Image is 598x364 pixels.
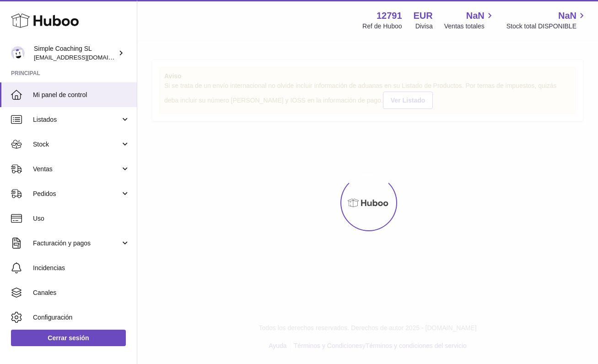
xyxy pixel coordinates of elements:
span: Canales [33,288,130,297]
strong: 12791 [377,10,402,22]
span: Stock total DISPONIBLE [506,22,587,31]
a: NaN Stock total DISPONIBLE [506,10,587,31]
span: Incidencias [33,264,130,272]
span: NaN [558,10,576,22]
span: Pedidos [33,190,120,198]
span: Ventas [33,165,120,174]
div: Simple Coaching SL [34,44,116,62]
span: Listados [33,115,120,124]
span: Stock [33,140,120,149]
span: Uso [33,214,130,223]
span: Configuración [33,313,130,322]
div: Divisa [415,22,433,31]
img: info@simplecoaching.es [11,46,25,60]
span: [EMAIL_ADDRESS][DOMAIN_NAME] [34,54,135,61]
span: Facturación y pagos [33,239,120,248]
span: Mi panel de control [33,91,130,99]
span: NaN [466,10,485,22]
a: NaN Ventas totales [444,10,495,31]
strong: EUR [414,10,433,22]
span: Ventas totales [444,22,495,31]
div: Ref de Huboo [362,22,402,31]
a: Cerrar sesión [11,330,126,346]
